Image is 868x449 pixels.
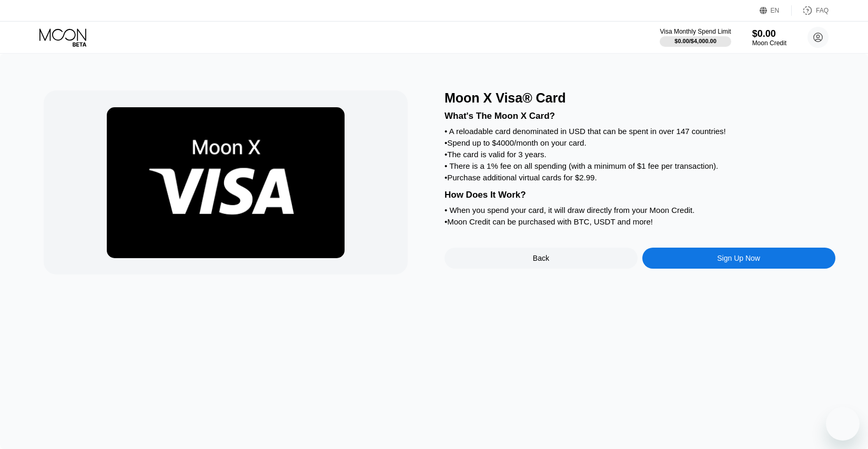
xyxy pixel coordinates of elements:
[445,161,835,170] div: • There is a 1% fee on all spending (with a minimum of $1 fee per transaction).
[752,28,786,39] div: $0.00
[445,150,835,159] div: • The card is valid for 3 years.
[445,190,835,200] div: How Does It Work?
[674,38,716,44] div: $0.00 / $4,000.00
[660,28,731,35] div: Visa Monthly Spend Limit
[826,407,860,441] iframe: Button to launch messaging window
[760,5,792,16] div: EN
[445,173,835,182] div: • Purchase additional virtual cards for $2.99.
[445,127,835,136] div: • A reloadable card denominated in USD that can be spent in over 147 countries!
[445,206,835,215] div: • When you spend your card, it will draw directly from your Moon Credit.
[533,254,549,262] div: Back
[752,28,786,47] div: $0.00Moon Credit
[445,217,835,226] div: • Moon Credit can be purchased with BTC, USDT and more!
[660,28,731,47] div: Visa Monthly Spend Limit$0.00/$4,000.00
[445,138,835,147] div: • Spend up to $4000/month on your card.
[445,111,835,121] div: What's The Moon X Card?
[792,5,829,16] div: FAQ
[816,7,829,14] div: FAQ
[752,39,786,47] div: Moon Credit
[642,248,835,269] div: Sign Up Now
[717,254,760,262] div: Sign Up Now
[445,90,835,106] div: Moon X Visa® Card
[771,7,780,14] div: EN
[445,248,638,269] div: Back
